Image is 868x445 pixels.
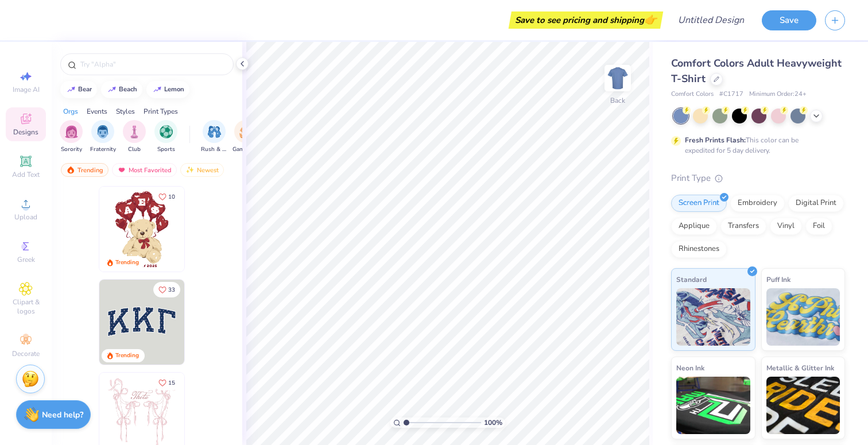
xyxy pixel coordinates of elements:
[153,86,162,93] img: trend_line.gif
[157,145,175,154] span: Sports
[766,288,840,346] img: Puff Ink
[87,106,107,117] div: Events
[671,218,717,235] div: Applique
[766,362,834,374] span: Metallic & Glitter Ink
[766,377,840,434] img: Metallic & Glitter Ink
[201,145,227,154] span: Rush & Bid
[164,86,184,92] div: lemon
[116,106,135,117] div: Styles
[115,351,139,360] div: Trending
[669,9,753,32] input: Untitled Design
[13,127,38,137] span: Designs
[42,409,83,420] strong: Need help?
[99,187,184,272] img: 587403a7-0594-4a7f-b2bd-0ca67a3ff8dd
[67,86,76,93] img: trend_line.gif
[66,166,75,174] img: trending.gif
[676,377,750,434] img: Neon Ink
[511,11,660,29] div: Save to see pricing and shipping
[671,172,845,185] div: Print Type
[6,297,46,316] span: Clipart & logos
[762,10,816,30] button: Save
[239,125,253,138] img: Game Day Image
[117,166,126,174] img: most_fav.gif
[154,120,177,154] button: filter button
[128,145,141,154] span: Club
[60,81,97,98] button: bear
[153,282,180,297] button: Like
[232,120,259,154] div: filter for Game Day
[13,85,40,94] span: Image AI
[146,81,189,98] button: lemon
[65,125,78,138] img: Sorority Image
[90,120,116,154] div: filter for Fraternity
[154,120,177,154] div: filter for Sports
[644,13,657,26] span: 👉
[685,135,826,156] div: This color can be expedited for 5 day delivery.
[180,163,224,177] div: Newest
[671,241,727,258] div: Rhinestones
[766,273,790,285] span: Puff Ink
[184,187,269,272] img: e74243e0-e378-47aa-a400-bc6bcb25063a
[17,255,35,264] span: Greek
[123,120,146,154] div: filter for Club
[60,120,83,154] button: filter button
[719,90,743,99] span: # C1717
[123,120,146,154] button: filter button
[208,125,221,138] img: Rush & Bid Image
[168,194,175,200] span: 10
[201,120,227,154] div: filter for Rush & Bid
[168,380,175,386] span: 15
[60,120,83,154] div: filter for Sorority
[676,273,707,285] span: Standard
[805,218,832,235] div: Foil
[606,67,629,90] img: Back
[676,288,750,346] img: Standard
[770,218,802,235] div: Vinyl
[144,106,178,117] div: Print Types
[63,106,78,117] div: Orgs
[99,280,184,365] img: 3b9aba4f-e317-4aa7-a679-c95a879539bd
[78,86,92,92] div: bear
[12,349,40,358] span: Decorate
[730,195,785,212] div: Embroidery
[107,86,117,93] img: trend_line.gif
[153,375,180,390] button: Like
[79,59,226,70] input: Try "Alpha"
[720,218,766,235] div: Transfers
[232,145,259,154] span: Game Day
[685,136,746,145] strong: Fresh Prints Flash:
[671,195,727,212] div: Screen Print
[61,145,82,154] span: Sorority
[671,90,714,99] span: Comfort Colors
[749,90,807,99] span: Minimum Order: 24 +
[112,163,177,177] div: Most Favorited
[788,195,844,212] div: Digital Print
[232,120,259,154] button: filter button
[12,170,40,179] span: Add Text
[90,120,116,154] button: filter button
[168,287,175,293] span: 33
[101,81,142,98] button: beach
[96,125,109,138] img: Fraternity Image
[184,280,269,365] img: edfb13fc-0e43-44eb-bea2-bf7fc0dd67f9
[14,212,37,222] span: Upload
[671,56,842,86] span: Comfort Colors Adult Heavyweight T-Shirt
[90,145,116,154] span: Fraternity
[610,95,625,106] div: Back
[115,258,139,267] div: Trending
[128,125,141,138] img: Club Image
[201,120,227,154] button: filter button
[160,125,173,138] img: Sports Image
[484,417,502,428] span: 100 %
[153,189,180,204] button: Like
[61,163,108,177] div: Trending
[119,86,137,92] div: beach
[185,166,195,174] img: Newest.gif
[676,362,704,374] span: Neon Ink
